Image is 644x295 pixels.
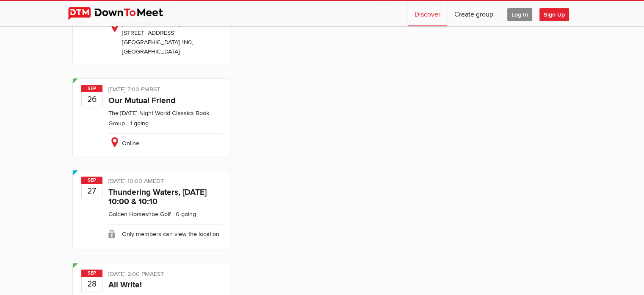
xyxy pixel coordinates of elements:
[408,1,447,26] a: Discover
[153,177,164,185] span: America/Toronto
[82,276,102,292] b: 28
[82,183,102,199] b: 27
[539,8,569,21] span: Sign Up
[127,120,149,127] li: 1 going
[108,187,207,207] a: Thundering Waters, [DATE] 10:00 & 10:10
[108,280,142,290] a: All Write!
[539,1,576,26] a: Sign Up
[122,140,139,147] span: Online
[81,85,102,92] span: Sep
[81,177,102,184] span: Sep
[108,211,171,218] a: Golden Horseshoe Golf
[172,211,196,218] li: 0 going
[448,1,500,26] a: Create group
[81,270,102,277] span: Sep
[108,85,221,96] div: [DATE] 7:00 PM
[108,177,221,188] div: [DATE] 10:00 AM
[108,110,209,127] a: The [DATE] Night World Classics Book Group
[108,270,221,281] div: [DATE] 2:00 PM
[82,92,102,107] b: 26
[500,1,539,26] a: Log In
[122,2,193,55] span: [GEOGRAPHIC_DATA] - [PERSON_NAME][GEOGRAPHIC_DATA] [STREET_ADDRESS] [GEOGRAPHIC_DATA] 1N0, [GEOGR...
[149,86,160,93] span: Europe/London
[108,96,175,106] a: Our Mutual Friend
[68,7,176,20] img: DownToMeet
[108,224,221,243] div: Only members can view the location
[150,270,164,278] span: Australia/Sydney
[507,8,532,21] span: Log In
